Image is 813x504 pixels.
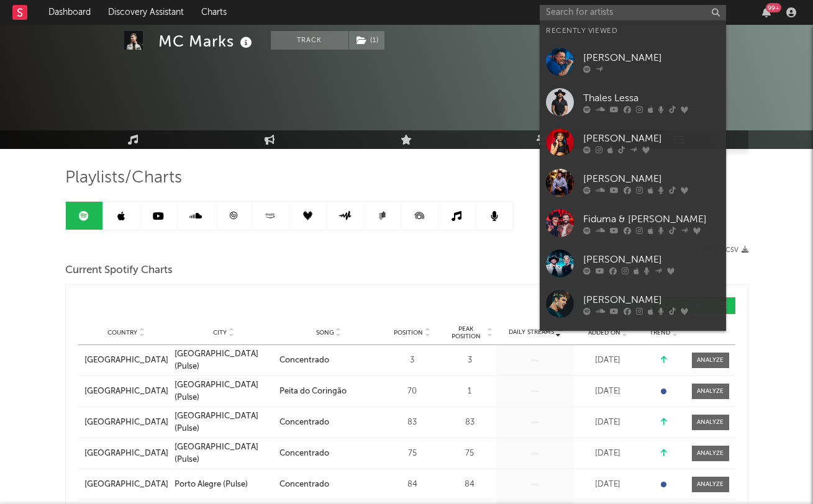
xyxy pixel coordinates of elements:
div: Fiduma & [PERSON_NAME] [583,212,720,227]
div: [PERSON_NAME] [583,293,720,308]
a: Hugo & [PERSON_NAME] [540,324,726,364]
span: Country [107,329,137,336]
a: [GEOGRAPHIC_DATA] (Pulse) [175,441,273,466]
div: Peita do Coringão [279,385,347,398]
div: [PERSON_NAME] [583,51,720,66]
span: Added On [588,329,620,336]
a: [GEOGRAPHIC_DATA] [84,354,168,367]
div: [PERSON_NAME] [583,132,720,146]
div: [DATE] [577,479,639,491]
a: [PERSON_NAME] [540,243,726,284]
div: Thales Lessa [583,91,720,106]
div: 70 [384,385,440,398]
div: 84 [384,479,440,491]
span: Song [316,329,334,336]
a: Concentrado [279,354,378,367]
div: 75 [384,448,440,460]
div: 75 [447,448,493,460]
a: [PERSON_NAME] [540,284,726,324]
div: Recently Viewed [546,24,720,38]
span: ( 1 ) [348,31,385,50]
a: [PERSON_NAME] [540,122,726,163]
a: [GEOGRAPHIC_DATA] [84,448,168,460]
span: Daily Streams [509,328,554,337]
div: [DATE] [577,385,639,398]
a: Peita do Coringão [279,385,378,398]
a: Fiduma & [PERSON_NAME] [540,203,726,243]
div: 1 [447,385,493,398]
div: 3 [447,354,493,367]
span: Trend [650,329,670,336]
div: Concentrado [279,354,329,367]
span: City [213,329,227,336]
div: 83 [447,416,493,429]
a: [GEOGRAPHIC_DATA] [84,416,168,429]
button: (1) [349,31,384,50]
a: Concentrado [279,448,378,460]
div: [PERSON_NAME] [583,253,720,268]
div: Concentrado [279,416,329,429]
div: [PERSON_NAME] [583,172,720,187]
div: Porto Alegre (Pulse) [175,479,248,491]
span: Position [394,329,423,336]
a: [GEOGRAPHIC_DATA] (Pulse) [175,379,273,403]
span: Current Spotify Charts [65,263,173,278]
div: Concentrado [279,448,329,460]
button: 99+ [762,7,771,17]
div: 83 [384,416,440,429]
a: Porto Alegre (Pulse) [175,479,273,491]
a: [PERSON_NAME] [540,163,726,203]
a: [PERSON_NAME] [540,42,726,82]
a: Concentrado [279,479,378,491]
button: Track [271,31,348,50]
span: Peak Position [447,325,486,340]
a: [GEOGRAPHIC_DATA] (Pulse) [175,348,273,372]
input: Search for artists [540,5,726,20]
div: 99 + [766,3,781,12]
a: Concentrado [279,416,378,429]
div: [DATE] [577,354,639,367]
a: [GEOGRAPHIC_DATA] [84,385,168,398]
div: 84 [447,479,493,491]
div: 3 [384,354,440,367]
div: MC Marks [158,31,255,52]
div: [DATE] [577,448,639,460]
div: Concentrado [279,479,329,491]
a: [GEOGRAPHIC_DATA] [84,479,168,491]
div: [DATE] [577,416,639,429]
a: [GEOGRAPHIC_DATA] (Pulse) [175,410,273,434]
span: Playlists/Charts [65,171,182,186]
a: Thales Lessa [540,82,726,122]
